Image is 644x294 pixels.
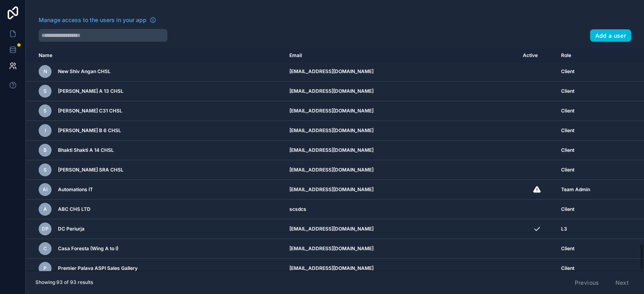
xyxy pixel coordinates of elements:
span: [PERSON_NAME] SRA CHSL [58,167,124,173]
span: P [43,265,47,272]
span: New Shiv Angan CHSL [58,68,111,75]
span: Client [561,127,574,134]
span: Casa Foresta (Wing A to I) [58,245,118,252]
span: DC Periurja [58,226,85,232]
th: Role [556,48,617,63]
td: [EMAIL_ADDRESS][DOMAIN_NAME] [285,239,518,259]
span: Client [561,68,574,75]
span: [PERSON_NAME] A 13 CHSL [58,88,124,94]
td: [EMAIL_ADDRESS][DOMAIN_NAME] [285,259,518,278]
td: scsdcs [285,200,518,219]
span: S [43,88,47,94]
a: Manage access to the users in your app [39,16,156,24]
td: [EMAIL_ADDRESS][DOMAIN_NAME] [285,121,518,141]
span: ABC CHS LTD [58,206,91,212]
span: DP [42,226,49,232]
span: C [43,245,47,252]
span: Automations IT [58,186,93,193]
span: Client [561,206,574,212]
span: I [45,127,46,134]
span: B [43,147,47,153]
td: [EMAIL_ADDRESS][DOMAIN_NAME] [285,101,518,121]
span: Client [561,167,574,173]
span: Showing 93 of 93 results [35,279,93,286]
td: [EMAIL_ADDRESS][DOMAIN_NAME] [285,180,518,200]
td: [EMAIL_ADDRESS][DOMAIN_NAME] [285,141,518,160]
td: [EMAIL_ADDRESS][DOMAIN_NAME] [285,160,518,180]
td: [EMAIL_ADDRESS][DOMAIN_NAME] [285,82,518,101]
span: Client [561,108,574,114]
td: [EMAIL_ADDRESS][DOMAIN_NAME] [285,62,518,82]
span: Team Admin [561,186,590,193]
div: scrollable content [26,48,644,271]
td: [EMAIL_ADDRESS][DOMAIN_NAME] [285,219,518,239]
span: AI [43,186,47,193]
span: L3 [561,226,567,232]
span: Premier Palava ASPI Sales Gallery [58,265,138,272]
span: Client [561,265,574,272]
span: S [43,108,47,114]
span: Bhakti Shakti A 14 CHSL [58,147,114,153]
th: Name [26,48,285,63]
span: A [43,206,47,212]
span: N [43,68,47,75]
th: Email [285,48,518,63]
th: Active [518,48,556,63]
span: Client [561,147,574,153]
span: Manage access to the users in your app [39,16,147,24]
span: [PERSON_NAME] C31 CHSL [58,108,122,114]
span: S [43,167,47,173]
span: Client [561,88,574,94]
span: [PERSON_NAME] B 6 CHSL [58,127,121,134]
span: Client [561,245,574,252]
button: Add a user [590,29,632,42]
